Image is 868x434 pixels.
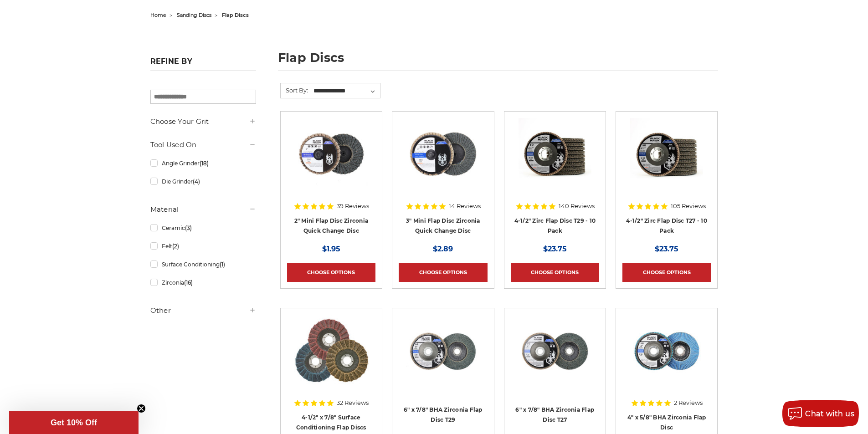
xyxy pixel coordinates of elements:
a: Choose Options [622,263,711,282]
div: Get 10% OffClose teaser [9,411,139,434]
img: Black Hawk 4-1/2" x 7/8" Flap Disc Type 27 - 10 Pack [630,118,703,191]
span: $1.95 [322,245,340,253]
a: Angle Grinder [150,155,256,171]
a: 4" x 5/8" BHA Zirconia Flap Disc [627,414,706,431]
span: (3) [185,225,192,231]
a: 6" x 7/8" BHA Zirconia Flap Disc T27 [515,406,594,424]
a: 3" Mini Flap Disc Zirconia Quick Change Disc [406,217,480,235]
img: Scotch brite flap discs [294,315,369,388]
a: Ceramic [150,220,256,236]
a: 4.5" Black Hawk Zirconia Flap Disc 10 Pack [511,118,599,206]
img: BHA 3" Quick Change 60 Grit Flap Disc for Fine Grinding and Finishing [406,118,479,191]
span: 140 Reviews [559,203,595,209]
a: 4-1/2" Zirc Flap Disc T27 - 10 Pack [626,217,707,235]
span: (16) [184,279,193,286]
a: Choose Options [399,263,487,282]
button: Close teaser [137,404,146,413]
span: $2.89 [433,245,453,253]
button: Chat with us [782,400,859,427]
h5: Refine by [150,57,256,71]
span: (18) [200,160,209,167]
a: 4-1/2" x 7/8" Surface Conditioning Flap Discs [296,414,366,431]
h5: Material [150,204,256,215]
span: (2) [172,243,179,250]
a: Die Grinder [150,174,256,189]
span: 32 Reviews [337,400,369,406]
span: 105 Reviews [671,203,706,209]
h1: flap discs [278,51,718,71]
a: Zirconia [150,275,256,291]
img: Black Hawk 6 inch T29 coarse flap discs, 36 grit for efficient material removal [406,315,479,388]
a: Coarse 36 grit BHA Zirconia flap disc, 6-inch, flat T27 for aggressive material removal [511,315,599,403]
a: BHA 3" Quick Change 60 Grit Flap Disc for Fine Grinding and Finishing [399,118,487,206]
img: Black Hawk Abrasives 2-inch Zirconia Flap Disc with 60 Grit Zirconia for Smooth Finishing [295,118,368,191]
span: (4) [193,178,200,185]
a: Black Hawk 4-1/2" x 7/8" Flap Disc Type 27 - 10 Pack [622,118,711,206]
a: 2" Mini Flap Disc Zirconia Quick Change Disc [294,217,369,235]
span: 2 Reviews [674,400,703,406]
span: (1) [220,261,225,268]
label: Sort By: [281,83,308,97]
span: $23.75 [543,245,567,253]
span: Get 10% Off [51,418,97,427]
select: Sort By: [312,84,380,98]
span: $23.75 [655,245,678,253]
a: sanding discs [177,12,211,18]
span: flap discs [222,12,249,18]
a: Surface Conditioning [150,256,256,272]
img: 4.5" Black Hawk Zirconia Flap Disc 10 Pack [519,118,591,191]
a: Felt [150,238,256,254]
span: 14 Reviews [449,203,481,209]
span: Chat with us [805,409,854,418]
a: Choose Options [511,263,599,282]
img: 4-inch BHA Zirconia flap disc with 40 grit designed for aggressive metal sanding and grinding [630,315,703,388]
a: 4-1/2" Zirc Flap Disc T29 - 10 Pack [514,217,596,235]
a: home [150,12,166,18]
span: 39 Reviews [337,203,369,209]
h5: Tool Used On [150,139,256,150]
a: 6" x 7/8" BHA Zirconia Flap Disc T29 [404,406,483,424]
img: Coarse 36 grit BHA Zirconia flap disc, 6-inch, flat T27 for aggressive material removal [519,315,591,388]
a: Scotch brite flap discs [287,315,375,403]
a: Choose Options [287,263,375,282]
a: 4-inch BHA Zirconia flap disc with 40 grit designed for aggressive metal sanding and grinding [622,315,711,403]
h5: Other [150,305,256,316]
h5: Choose Your Grit [150,116,256,127]
a: Black Hawk 6 inch T29 coarse flap discs, 36 grit for efficient material removal [399,315,487,403]
a: Black Hawk Abrasives 2-inch Zirconia Flap Disc with 60 Grit Zirconia for Smooth Finishing [287,118,375,206]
